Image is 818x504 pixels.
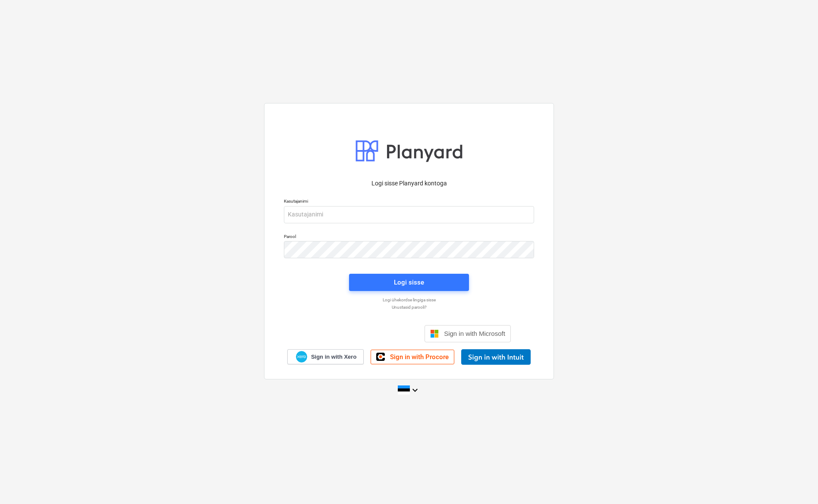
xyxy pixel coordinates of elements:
[307,324,418,343] div: Logi sisse Google’i kontoga. Avaneb uuel vahelehel
[444,330,505,337] span: Sign in with Microsoft
[410,385,420,395] i: keyboard_arrow_down
[303,324,422,343] iframe: Sisselogimine Google'i nupu abil
[390,353,449,361] span: Sign in with Procore
[280,297,538,303] a: Logi ühekordse lingiga sisse
[311,353,356,361] span: Sign in with Xero
[280,304,538,310] a: Unustasid parooli?
[284,206,534,223] input: Kasutajanimi
[430,329,439,338] img: Microsoft logo
[349,274,469,291] button: Logi sisse
[296,351,307,363] img: Xero logo
[284,198,534,206] p: Kasutajanimi
[394,277,424,288] div: Logi sisse
[284,234,534,241] p: Parool
[371,350,454,364] a: Sign in with Procore
[287,349,364,364] a: Sign in with Xero
[284,179,534,188] p: Logi sisse Planyard kontoga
